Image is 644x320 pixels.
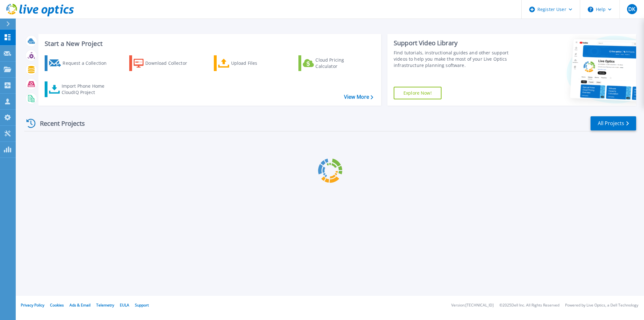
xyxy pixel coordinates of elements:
a: Telemetry [96,302,114,308]
a: View More [344,94,373,100]
div: Request a Collection [63,57,113,69]
div: Cloud Pricing Calculator [315,57,366,69]
div: Download Collector [145,57,196,69]
li: Version: [TECHNICAL_ID] [451,303,494,307]
a: Download Collector [129,55,199,71]
a: All Projects [591,116,636,130]
a: Support [135,302,149,308]
span: DK [628,7,635,12]
a: EULA [120,302,129,308]
li: Powered by Live Optics, a Dell Technology [565,303,638,307]
a: Cookies [50,302,64,308]
a: Privacy Policy [21,302,44,308]
li: © 2025 Dell Inc. All Rights Reserved [499,303,559,307]
a: Upload Files [214,55,284,71]
a: Ads & Email [69,302,91,308]
a: Request a Collection [45,55,115,71]
div: Import Phone Home CloudIQ Project [62,83,111,96]
div: Upload Files [231,57,281,69]
div: Find tutorials, instructional guides and other support videos to help you make the most of your L... [394,50,521,69]
a: Cloud Pricing Calculator [298,55,369,71]
div: Support Video Library [394,39,521,47]
a: Explore Now! [394,87,441,99]
h3: Start a New Project [45,40,373,47]
div: Recent Projects [24,116,93,131]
